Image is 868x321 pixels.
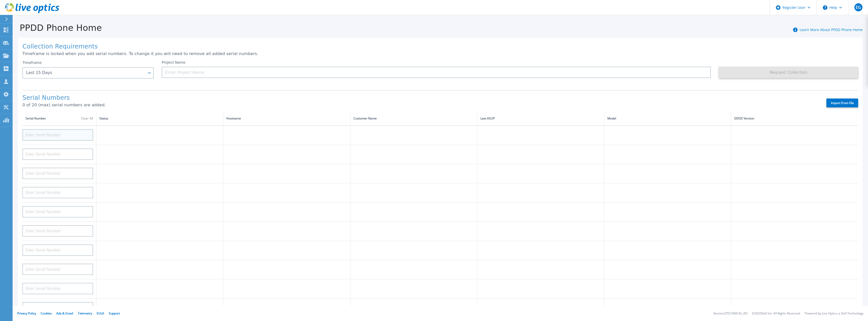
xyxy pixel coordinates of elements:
[22,61,42,65] label: Timeframe
[856,5,861,9] span: EG
[97,311,104,315] a: EULA
[22,302,93,313] input: Enter Serial Number
[78,311,92,315] a: Telemetry
[22,103,818,107] p: 0 of 20 (max) serial numbers are added.
[713,312,747,315] li: Version: [TECHNICAL_ID]
[604,112,731,126] th: Model
[22,264,93,275] input: Enter Serial Number
[25,116,93,121] div: Serial Number
[22,187,93,198] input: Enter Serial Number
[800,27,863,32] a: Learn More About PPDD Phone Home
[162,61,185,64] label: Project Name
[22,283,93,294] input: Enter Serial Number
[41,311,52,315] a: Cookies
[56,311,73,315] a: Ads & Email
[26,70,145,75] div: Last 15 Days
[805,312,863,315] li: Powered by Live Optics, a Dell Technology
[13,23,102,33] h1: PPDD Phone Home
[109,311,120,315] a: Support
[731,112,858,126] th: DDOS Version
[162,67,711,78] input: Enter Project Name
[22,129,93,141] input: Enter Serial Number
[719,67,858,78] button: Request Collection
[752,312,800,315] li: © 2025 Dell Inc. All Rights Reserved
[223,112,350,126] th: Hostname
[350,112,477,126] th: Customer Name
[22,52,858,56] p: Timeframe is locked when you add serial numbers. To change it you will need to remove all added s...
[22,94,818,102] h1: Serial Numbers
[22,244,93,256] input: Enter Serial Number
[477,112,604,126] th: Last ASUP
[17,311,36,315] a: Privacy Policy
[96,112,223,126] th: Status
[22,206,93,217] input: Enter Serial Number
[22,225,93,237] input: Enter Serial Number
[826,98,858,107] label: Import From File
[22,168,93,179] input: Enter Serial Number
[22,43,858,50] h1: Collection Requirements
[22,149,93,160] input: Enter Serial Number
